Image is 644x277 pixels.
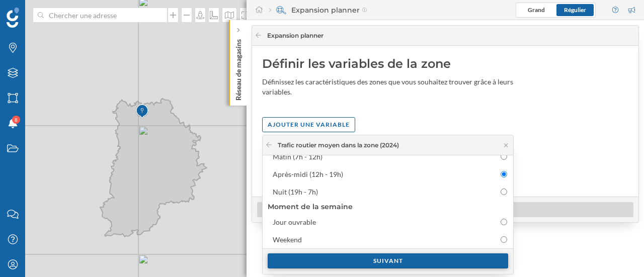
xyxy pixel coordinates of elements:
[16,7,65,16] span: Assistance
[273,235,302,244] div: Weekend
[15,115,18,125] span: 8
[501,219,507,225] input: Jour ouvrable
[276,5,286,15] img: search-areas.svg
[501,153,507,160] input: Matin (7h - 12h)
[273,152,323,161] div: Matin (7h - 12h)
[278,141,399,150] div: Trafic routier moyen dans la zone (2024)
[233,35,244,101] p: Réseau de magasins
[262,56,628,72] div: Définir les variables de la zone
[268,202,513,212] div: Moment de la semaine
[273,218,316,226] div: Jour ouvrable
[501,236,507,243] input: Weekend
[262,77,524,97] div: Définissez les caractéristiques des zones que vous souhaitez trouver grâce à leurs variables.
[267,31,324,40] span: Expansion planner
[273,188,318,196] div: Nuit (19h - 7h)
[501,171,507,177] input: Après-midi (12h - 19h)
[136,102,148,122] img: Marker
[7,8,19,28] img: Logo Geoblink
[564,6,586,14] span: Régulier
[528,6,545,14] span: Grand
[273,170,343,178] div: Après-midi (12h - 19h)
[501,189,507,195] input: Nuit (19h - 7h)
[269,5,367,15] div: Expansion planner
